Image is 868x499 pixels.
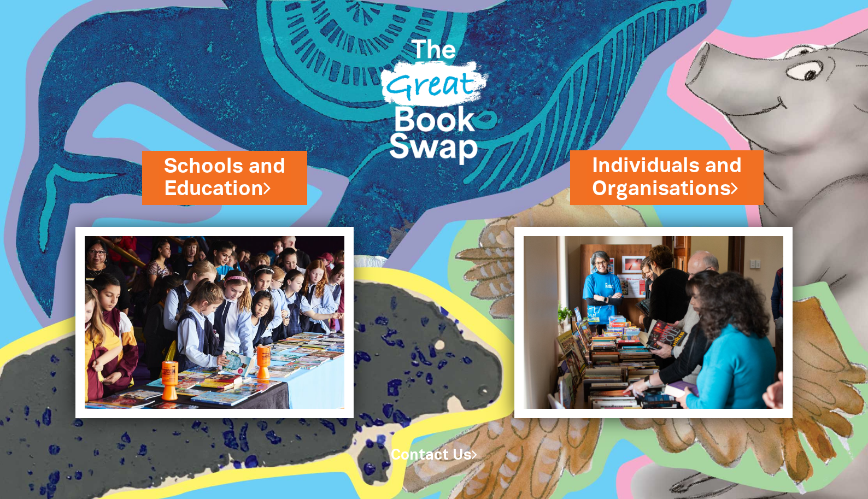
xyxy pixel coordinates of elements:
[391,449,477,462] a: Contact Us
[164,152,285,203] a: Schools andEducation
[514,227,793,418] img: Individuals and Organisations
[75,227,354,418] img: Schools and Education
[370,13,498,183] img: Great Bookswap logo
[592,152,742,203] a: Individuals andOrganisations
